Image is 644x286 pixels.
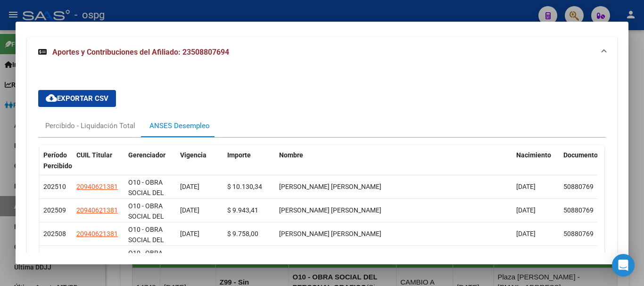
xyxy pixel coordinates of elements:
[128,179,164,218] span: O10 - OBRA SOCIAL DEL PERSONAL GRAFICO
[27,37,617,67] mat-expansion-panel-header: Aportes y Contribuciones del Afiliado: 23508807694
[46,94,108,103] span: Exportar CSV
[43,151,72,170] span: Período Percibido
[180,230,199,237] span: [DATE]
[180,183,199,190] span: [DATE]
[227,206,258,214] span: $ 9.943,41
[560,145,597,176] datatable-header-cell: Documento
[46,92,57,104] mat-icon: cloud_download
[516,230,536,237] span: [DATE]
[227,230,258,237] span: $ 9.758,00
[52,48,229,57] span: Aportes y Contribuciones del Afiliado: 23508807694
[563,206,594,214] span: 50880769
[279,206,381,214] span: [PERSON_NAME] [PERSON_NAME]
[612,254,635,277] div: Open Intercom Messenger
[43,206,66,214] span: 202509
[76,206,118,214] span: 20940621381
[73,145,124,176] datatable-header-cell: CUIL Titular
[124,145,176,176] datatable-header-cell: Gerenciador
[516,206,536,214] span: [DATE]
[279,183,381,190] span: [PERSON_NAME] [PERSON_NAME]
[128,226,164,265] span: O10 - OBRA SOCIAL DEL PERSONAL GRAFICO
[516,183,536,190] span: [DATE]
[279,230,381,237] span: [PERSON_NAME] [PERSON_NAME]
[76,183,118,190] span: 20940621381
[516,151,551,159] span: Nacimiento
[223,145,275,176] datatable-header-cell: Importe
[227,183,262,190] span: $ 10.130,34
[128,151,165,159] span: Gerenciador
[149,121,210,131] div: ANSES Desempleo
[563,183,594,190] span: 50880769
[38,90,116,107] button: Exportar CSV
[180,206,199,214] span: [DATE]
[43,230,66,237] span: 202508
[40,145,73,176] datatable-header-cell: Período Percibido
[76,230,118,237] span: 20940621381
[45,121,135,131] div: Percibido - Liquidación Total
[563,230,594,237] span: 50880769
[43,183,66,190] span: 202510
[512,145,560,176] datatable-header-cell: Nacimiento
[128,202,164,242] span: O10 - OBRA SOCIAL DEL PERSONAL GRAFICO
[279,151,303,159] span: Nombre
[275,145,512,176] datatable-header-cell: Nombre
[563,151,598,159] span: Documento
[76,151,112,159] span: CUIL Titular
[227,151,251,159] span: Importe
[180,151,206,159] span: Vigencia
[176,145,223,176] datatable-header-cell: Vigencia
